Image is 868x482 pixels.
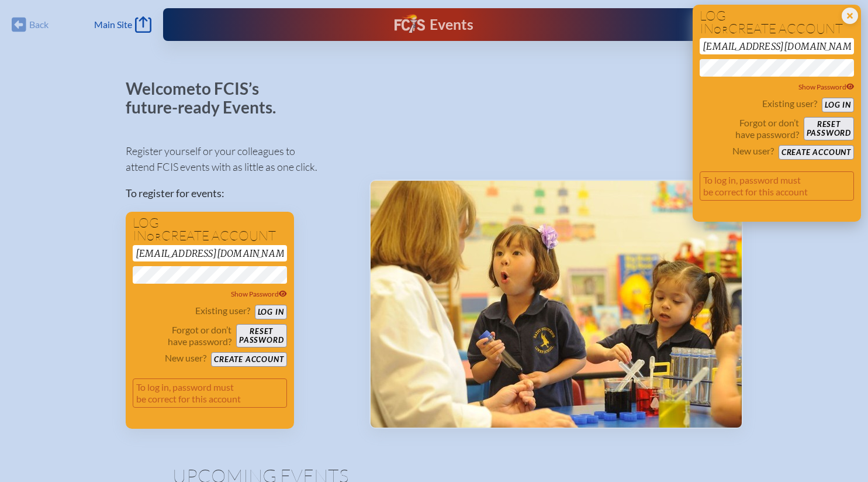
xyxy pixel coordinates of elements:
[798,82,855,91] span: Show Password
[804,117,854,140] button: Resetpassword
[371,181,742,428] img: Events
[762,98,817,109] p: Existing user?
[94,16,151,33] a: Main Site
[211,352,286,367] button: Create account
[700,171,854,201] p: To log in, password must be correct for this account
[126,185,351,201] p: To register for events:
[714,24,728,36] span: or
[255,305,287,319] button: Log in
[822,98,854,112] button: Log in
[133,378,287,408] p: To log in, password must be correct for this account
[231,290,287,298] span: Show Password
[133,216,287,243] h1: Log in create account
[236,324,286,347] button: Resetpassword
[126,143,351,175] p: Register yourself or your colleagues to attend FCIS events with as little as one click.
[133,324,232,347] p: Forgot or don’t have password?
[126,80,289,116] p: Welcome to FCIS’s future-ready Events.
[94,19,132,30] span: Main Site
[317,14,551,35] div: FCIS Events — Future ready
[700,9,854,36] h1: Log in create account
[700,117,799,140] p: Forgot or don’t have password?
[779,145,854,160] button: Create account
[133,245,287,261] input: Email
[165,352,206,364] p: New user?
[147,231,161,243] span: or
[732,145,774,157] p: New user?
[700,38,854,54] input: Email
[195,305,250,316] p: Existing user?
